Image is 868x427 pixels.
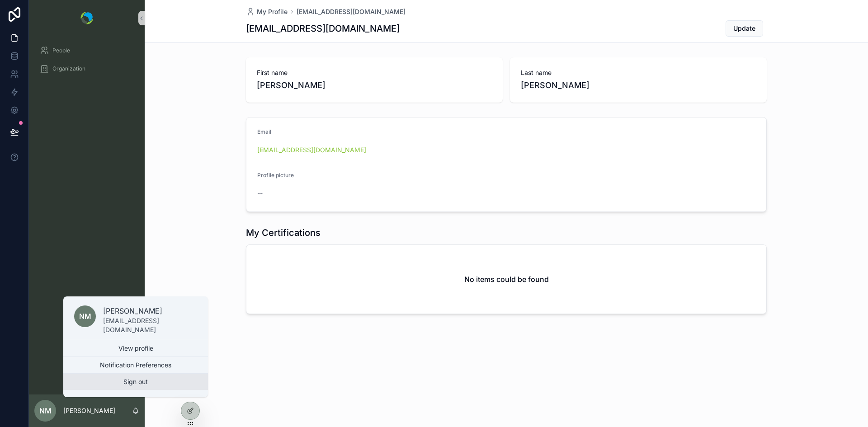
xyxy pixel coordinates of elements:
span: Last name [521,68,756,77]
span: -- [257,189,263,198]
button: Notification Preferences [63,357,208,373]
span: [PERSON_NAME] [257,79,492,92]
a: People [34,42,139,59]
a: Organization [34,61,139,77]
span: People [52,47,70,54]
span: Organization [52,65,85,72]
img: App logo [80,12,93,24]
span: NM [79,311,91,322]
p: [PERSON_NAME] [103,305,197,316]
h1: My Certifications [246,226,321,239]
a: My Profile [246,7,288,16]
h2: No items could be found [464,274,549,285]
h1: [EMAIL_ADDRESS][DOMAIN_NAME] [246,22,400,35]
span: [PERSON_NAME] [521,79,756,92]
a: [EMAIL_ADDRESS][DOMAIN_NAME] [257,145,366,155]
span: Email [257,128,271,135]
p: [PERSON_NAME] [63,406,115,415]
button: Update [726,20,763,37]
span: First name [257,68,492,77]
span: My Profile [257,7,288,16]
p: [EMAIL_ADDRESS][DOMAIN_NAME] [103,316,197,334]
a: [EMAIL_ADDRESS][DOMAIN_NAME] [297,7,406,16]
span: NM [39,405,52,416]
span: Update [733,24,755,33]
button: Sign out [63,374,208,390]
a: View profile [63,340,208,357]
div: scrollable content [29,36,145,89]
span: Profile picture [257,172,294,178]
